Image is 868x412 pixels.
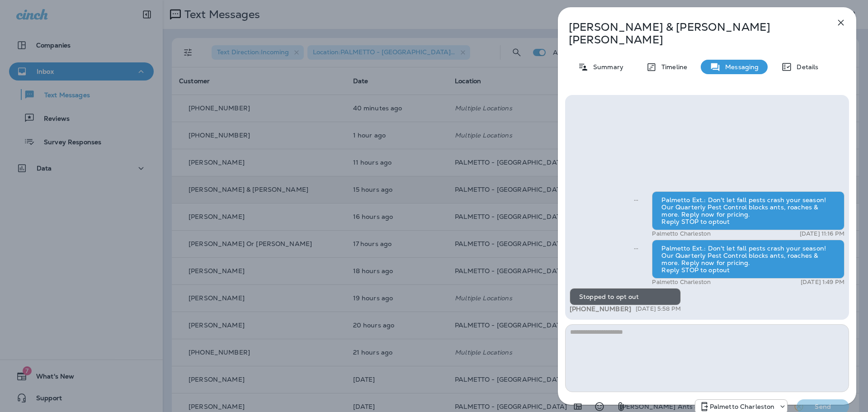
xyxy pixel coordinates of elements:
[710,403,775,410] p: Palmetto Charleston
[634,195,638,204] span: Sent
[634,244,638,252] span: Sent
[657,63,687,71] p: Timeline
[652,240,844,279] div: Palmetto Ext.: Don't let fall pests crash your season! Our Quarterly Pest Control blocks ants, ro...
[792,63,818,71] p: Details
[636,305,681,313] p: [DATE] 5:58 PM
[570,305,631,313] span: [PHONE_NUMBER]
[652,191,844,230] div: Palmetto Ext.: Don't let fall pests crash your season! Our Quarterly Pest Control blocks ants, ro...
[652,279,711,286] p: Palmetto Charleston
[801,279,844,286] p: [DATE] 1:49 PM
[695,401,788,412] div: +1 (843) 277-8322
[800,230,844,237] p: [DATE] 11:16 PM
[721,63,759,71] p: Messaging
[589,63,623,71] p: Summary
[569,21,816,46] p: [PERSON_NAME] & [PERSON_NAME] [PERSON_NAME]
[652,230,711,237] p: Palmetto Charleston
[570,288,681,305] div: Stopped to opt out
